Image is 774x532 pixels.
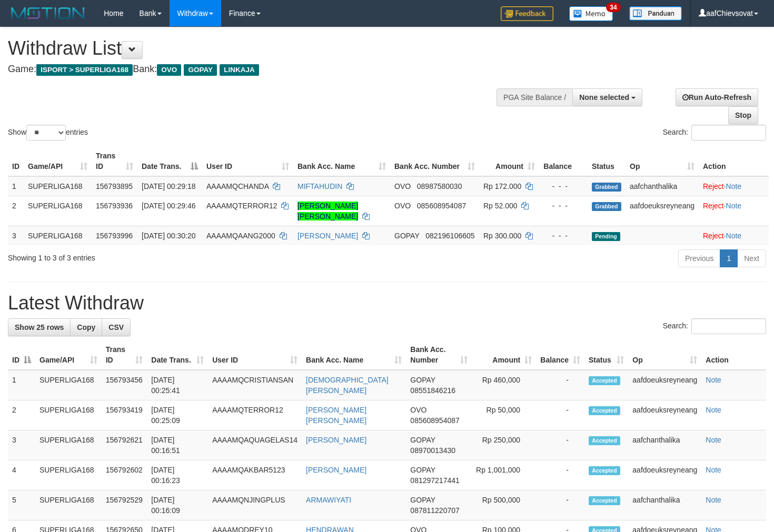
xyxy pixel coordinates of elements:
[142,232,195,240] span: [DATE] 00:30:20
[142,202,195,210] span: [DATE] 00:29:46
[35,490,102,520] td: SUPERLIGA168
[663,318,766,334] label: Search:
[589,376,620,385] span: Accepted
[147,370,208,400] td: [DATE] 00:25:41
[208,400,302,430] td: AAAAMQTERROR12
[8,226,24,245] td: 3
[206,232,275,240] span: AAAAMQAANG2000
[536,400,584,430] td: -
[24,226,92,245] td: SUPERLIGA168
[589,436,620,445] span: Accepted
[208,340,302,370] th: User ID: activate to sort column ascending
[8,38,505,59] h1: Withdraw List
[92,146,137,176] th: Trans ID: activate to sort column ascending
[390,146,479,176] th: Bank Acc. Number: activate to sort column ascending
[536,370,584,400] td: -
[206,182,269,190] span: AAAAMQCHANDA
[102,400,147,430] td: 156793419
[306,436,366,444] a: [PERSON_NAME]
[417,182,462,190] span: Copy 08987580030 to clipboard
[628,460,701,490] td: aafdoeuksreyneang
[628,490,701,520] td: aafchanthalika
[699,146,769,176] th: Action
[8,146,24,176] th: ID
[417,202,466,210] span: Copy 085608954087 to clipboard
[483,202,518,210] span: Rp 52.000
[102,370,147,400] td: 156793456
[26,125,66,140] select: Showentries
[102,460,147,490] td: 156792602
[108,323,124,332] span: CSV
[96,202,133,210] span: 156793936
[501,6,553,21] img: Feedback.jpg
[410,496,435,504] span: GOPAY
[147,340,208,370] th: Date Trans.: activate to sort column ascending
[8,490,35,520] td: 5
[208,490,302,520] td: AAAAMQNJINGPLUS
[726,202,742,210] a: Note
[699,176,769,196] td: ·
[410,436,435,444] span: GOPAY
[592,183,621,192] span: Grabbed
[606,3,620,12] span: 34
[8,400,35,430] td: 2
[706,496,721,504] a: Note
[479,146,539,176] th: Amount: activate to sort column ascending
[626,196,699,226] td: aafdoeuksreyneang
[703,182,724,190] a: Reject
[96,182,133,190] span: 156793895
[706,376,721,384] a: Note
[699,226,769,245] td: ·
[497,88,572,106] div: PGA Site Balance /
[24,146,92,176] th: Game/API: activate to sort column ascending
[35,460,102,490] td: SUPERLIGA168
[147,400,208,430] td: [DATE] 00:25:09
[306,466,366,474] a: [PERSON_NAME]
[678,249,720,267] a: Previous
[628,370,701,400] td: aafdoeuksreyneang
[410,386,455,395] span: Copy 08551846216 to clipboard
[102,430,147,460] td: 156792621
[472,430,537,460] td: Rp 250,000
[472,460,537,490] td: Rp 1,001,000
[184,64,217,76] span: GOPAY
[589,406,620,415] span: Accepted
[306,496,351,504] a: ARMAWIYATI
[306,406,366,425] a: [PERSON_NAME] [PERSON_NAME]
[592,202,621,211] span: Grabbed
[208,430,302,460] td: AAAAMQAQUAGELAS14
[483,232,521,240] span: Rp 300.000
[36,64,133,76] span: ISPORT > SUPERLIGA168
[626,146,699,176] th: Op: activate to sort column ascending
[208,370,302,400] td: AAAAMQCRISTIANSAN
[410,466,435,474] span: GOPAY
[626,176,699,196] td: aafchanthalika
[302,340,406,370] th: Bank Acc. Name: activate to sort column ascending
[472,490,537,520] td: Rp 500,000
[569,6,613,21] img: Button%20Memo.svg
[394,202,411,210] span: OVO
[536,340,584,370] th: Balance: activate to sort column ascending
[410,376,435,384] span: GOPAY
[8,64,505,75] h4: Game: Bank:
[676,88,758,106] a: Run Auto-Refresh
[706,436,721,444] a: Note
[472,340,537,370] th: Amount: activate to sort column ascending
[706,466,721,474] a: Note
[208,460,302,490] td: AAAAMQAKBAR5123
[691,318,766,334] input: Search:
[8,340,35,370] th: ID: activate to sort column descending
[536,460,584,490] td: -
[628,400,701,430] td: aafdoeuksreyneang
[410,476,459,485] span: Copy 081297217441 to clipboard
[472,370,537,400] td: Rp 460,000
[728,106,758,124] a: Stop
[628,340,701,370] th: Op: activate to sort column ascending
[703,232,724,240] a: Reject
[8,460,35,490] td: 4
[410,416,459,425] span: Copy 085608954087 to clipboard
[589,466,620,475] span: Accepted
[663,125,766,140] label: Search:
[8,370,35,400] td: 1
[8,430,35,460] td: 3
